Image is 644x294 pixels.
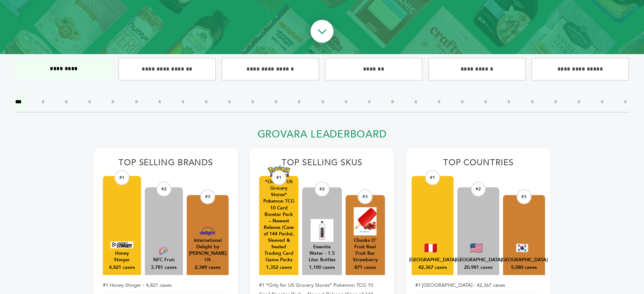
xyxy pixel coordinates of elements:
div: Essentia Water - 1.5 Liter Bottles [306,244,338,263]
div: #1 [115,170,130,185]
img: International Delight by Danone US [196,227,219,235]
img: Essentia Water - 1.5 Liter Bottles [311,219,333,242]
div: #2 [157,182,171,197]
img: United States Flag [470,243,482,252]
h2: Top Countries [415,158,541,172]
div: *Only for US Grocery Stores* Pokemon TCG 10 Card Booster Pack – Newest Release (Case of 144 Packs... [263,179,295,263]
div: #1 [271,170,286,185]
h2: Top Selling SKUs [259,158,385,172]
div: #3 [358,189,373,204]
li: #1 [GEOGRAPHIC_DATA] - 42,367 cases [415,279,541,292]
img: Honey Stinger [111,241,133,248]
div: #3 [517,189,532,204]
div: 20,981 cases [464,264,493,271]
div: #1 [425,170,440,185]
div: 42,367 cases [418,264,447,271]
div: 5,080 cases [511,264,537,271]
img: South Korea Flag [516,243,528,252]
div: NFC Fruti [153,257,175,263]
div: International Delight by [PERSON_NAME] US [189,237,226,263]
img: Chunks O' Fruit Real Fruit Bar Strawberry [354,207,376,235]
div: #2 [314,182,329,197]
div: 4,821 cases [109,264,135,271]
div: Peru [409,257,456,263]
h2: Top Selling Brands [103,158,229,172]
div: 3,781 cases [151,264,177,271]
h2: Grovara Leaderboard [93,128,551,145]
img: NFC Fruti [152,246,175,255]
div: 1,352 cases [266,264,292,271]
img: Peru Flag [425,243,437,252]
div: 1,100 cases [309,264,335,271]
div: 2,349 cases [195,264,221,271]
div: Chunks O' Fruit Real Fruit Bar Strawberry [349,237,381,263]
div: United States [455,257,502,263]
div: Honey Stinger [107,250,137,263]
div: South Korea [501,257,548,263]
img: *Only for US Grocery Stores* Pokemon TCG 10 Card Booster Pack – Newest Release (Case of 144 Packs... [268,165,290,177]
div: 871 cases [354,264,376,271]
div: #2 [471,182,486,197]
li: #1 Honey Stinger - 4,821 cases [103,279,229,292]
div: #3 [200,189,215,204]
img: ourBrandsHeroArrow.png [302,12,342,53]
